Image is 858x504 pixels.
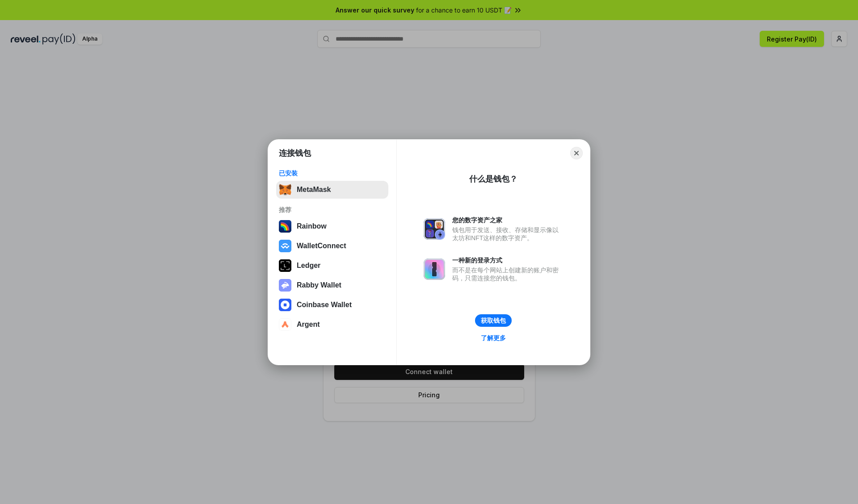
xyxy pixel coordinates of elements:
[297,321,320,329] div: Argent
[276,296,388,314] button: Coinbase Wallet
[481,334,506,342] div: 了解更多
[276,316,388,333] button: Argent
[297,301,352,309] div: Coinbase Wallet
[279,183,291,196] img: svg+xml,%3Csvg%20fill%3D%22none%22%20height%3D%2233%22%20viewBox%3D%220%200%2035%2033%22%20width%...
[279,206,386,214] div: 推荐
[481,317,506,325] div: 获取钱包
[475,332,511,344] a: 了解更多
[279,220,291,233] img: svg+xml,%3Csvg%20width%3D%22120%22%20height%3D%22120%22%20viewBox%3D%220%200%20120%20120%22%20fil...
[424,218,445,240] img: svg+xml,%3Csvg%20xmlns%3D%22http%3A%2F%2Fwww.w3.org%2F2000%2Fsvg%22%20fill%3D%22none%22%20viewBox...
[452,226,563,242] div: 钱包用于发送、接收、存储和显示像以太坊和NFT这样的数字资产。
[279,148,311,158] h1: 连接钱包
[469,174,517,184] div: 什么是钱包？
[475,314,512,327] button: 获取钱包
[279,240,291,252] img: svg+xml,%3Csvg%20width%3D%2228%22%20height%3D%2228%22%20viewBox%3D%220%200%2028%2028%22%20fill%3D...
[424,258,445,280] img: svg+xml,%3Csvg%20xmlns%3D%22http%3A%2F%2Fwww.w3.org%2F2000%2Fsvg%22%20fill%3D%22none%22%20viewBox...
[276,181,388,199] button: MetaMask
[570,147,583,159] button: Close
[276,257,388,275] button: Ledger
[297,222,327,230] div: Rainbow
[279,169,386,177] div: 已安装
[297,242,346,250] div: WalletConnect
[452,266,563,282] div: 而不是在每个网站上创建新的账户和密码，只需连接您的钱包。
[279,279,291,292] img: svg+xml,%3Csvg%20xmlns%3D%22http%3A%2F%2Fwww.w3.org%2F2000%2Fsvg%22%20fill%3D%22none%22%20viewBox...
[276,237,388,255] button: WalletConnect
[452,256,563,264] div: 一种新的登录方式
[297,262,320,270] div: Ledger
[279,299,291,311] img: svg+xml,%3Csvg%20width%3D%2228%22%20height%3D%2228%22%20viewBox%3D%220%200%2028%2028%22%20fill%3D...
[276,276,388,294] button: Rabby Wallet
[452,216,563,224] div: 您的数字资产之家
[297,186,331,194] div: MetaMask
[279,259,291,272] img: svg+xml,%3Csvg%20xmlns%3D%22http%3A%2F%2Fwww.w3.org%2F2000%2Fsvg%22%20width%3D%2228%22%20height%3...
[279,318,291,331] img: svg+xml,%3Csvg%20width%3D%2228%22%20height%3D%2228%22%20viewBox%3D%220%200%2028%2028%22%20fill%3D...
[276,217,388,235] button: Rainbow
[297,281,341,289] div: Rabby Wallet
